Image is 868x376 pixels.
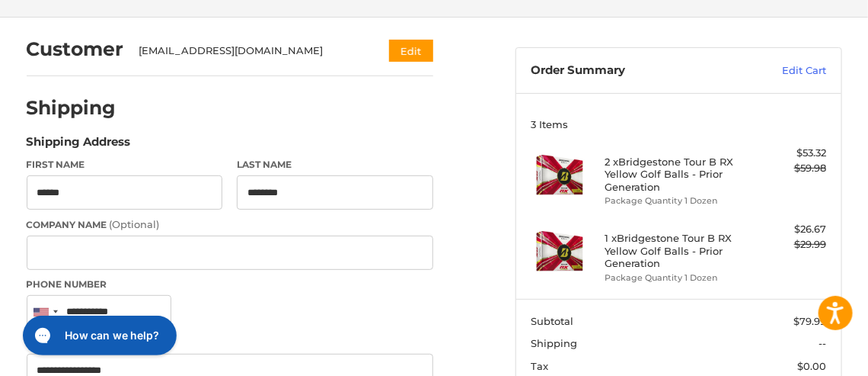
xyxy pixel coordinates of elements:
[605,194,748,207] li: Package Quantity 1 Dozen
[110,218,160,230] small: (Optional)
[732,63,826,79] a: Edit Cart
[237,158,432,172] label: Last Name
[27,158,222,172] label: First Name
[605,156,748,193] h4: 2 x Bridgestone Tour B RX Yellow Golf Balls - Prior Generation
[27,96,116,120] h2: Shipping
[389,40,433,62] button: Edit
[27,133,131,158] legend: Shipping Address
[27,278,433,291] label: Phone Number
[531,315,573,327] span: Subtotal
[793,315,826,327] span: $79.99
[531,360,548,372] span: Tax
[752,146,826,161] div: $53.32
[752,237,826,252] div: $29.99
[27,217,433,233] label: Company Name
[531,118,826,130] h3: 3 Items
[27,37,124,61] h2: Customer
[531,63,732,79] h3: Order Summary
[605,272,748,284] li: Package Quantity 1 Dozen
[797,360,826,372] span: $0.00
[15,310,180,361] iframe: Gorgias live chat messenger
[752,161,826,176] div: $59.98
[139,43,359,59] div: [EMAIL_ADDRESS][DOMAIN_NAME]
[752,222,826,237] div: $26.67
[531,337,577,349] span: Shipping
[27,296,62,329] div: United States: +1
[27,336,433,350] label: Address
[605,232,748,269] h4: 1 x Bridgestone Tour B RX Yellow Golf Balls - Prior Generation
